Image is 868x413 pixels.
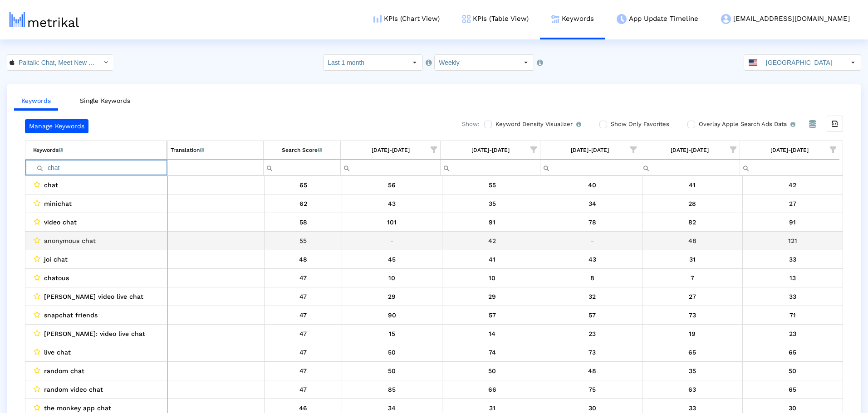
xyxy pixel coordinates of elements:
div: 7/26/25 [545,235,639,247]
div: Search Score [282,144,322,156]
span: snapchat friends [44,309,98,321]
span: random chat [44,365,84,377]
input: Filter cell [33,160,167,175]
span: Show filter options for column '07/13/25-07/19/25' [530,146,537,153]
div: 7/12/25 [345,346,439,358]
div: 7/26/25 [545,253,639,265]
img: keywords.png [551,15,559,23]
div: 7/19/25 [446,272,539,284]
div: 7/26/25 [545,272,639,284]
div: 7/19/25 [446,253,539,265]
a: Single Keywords [73,92,137,109]
div: 7/19/25 [446,198,539,209]
div: 8/9/25 [746,198,839,209]
td: Column Keyword [25,141,167,160]
div: 7/19/25 [446,384,539,395]
div: 7/26/25 [545,365,639,377]
div: 7/19/25 [446,346,539,358]
div: 65 [268,179,338,191]
div: [DATE]-[DATE] [571,144,609,156]
a: Manage Keywords [25,119,88,133]
td: Column 08/03/25-08/09/25 [740,141,839,160]
div: [DATE]-[DATE] [471,144,510,156]
div: 7/26/25 [545,198,639,209]
div: 8/2/25 [646,198,739,209]
div: 47 [268,384,338,395]
div: 8/2/25 [646,384,739,395]
div: 48 [268,253,338,265]
input: Filter cell [264,160,340,175]
td: Filter cell [25,160,167,175]
div: 8/9/25 [746,235,839,247]
td: Column 07/20/25-07/26/25 [540,141,640,160]
div: 7/26/25 [545,216,639,228]
span: [PERSON_NAME] video live chat [44,291,143,302]
td: Filter cell [740,160,839,175]
div: 8/9/25 [746,365,839,377]
div: 58 [268,216,338,228]
input: Filter cell [167,160,263,175]
div: 47 [268,272,338,284]
div: 8/2/25 [646,253,739,265]
div: 8/9/25 [746,384,839,395]
div: 7/12/25 [345,384,439,395]
div: 7/26/25 [545,179,639,191]
input: Filter cell [640,160,740,175]
div: 7/12/25 [345,309,439,321]
div: 7/19/25 [446,291,539,302]
span: chatous [44,272,69,284]
label: Show Only Favorites [608,119,669,129]
td: Column 07/06/25-07/12/25 [341,141,441,160]
div: Select [845,55,861,70]
div: [DATE]-[DATE] [770,144,809,156]
label: Keyword Density Visualizer [493,119,581,129]
div: 8/2/25 [646,291,739,302]
div: Select [407,55,422,70]
a: Keywords [14,92,58,111]
div: 7/26/25 [545,309,639,321]
div: 8/9/25 [746,179,839,191]
div: 8/9/25 [746,309,839,321]
div: Keywords [33,144,63,156]
div: 7/19/25 [446,309,539,321]
span: joi chat [44,253,68,265]
span: chat [44,179,58,191]
div: 8/2/25 [646,365,739,377]
img: kpi-table-menu-icon.png [462,15,471,23]
td: Filter cell [167,160,264,175]
div: Select [518,55,534,70]
div: 7/12/25 [345,198,439,209]
div: Translation [171,144,204,156]
div: 47 [268,309,338,321]
div: 8/2/25 [646,346,739,358]
div: 47 [268,346,338,358]
td: Filter cell [341,160,441,175]
div: 8/9/25 [746,216,839,228]
div: 7/26/25 [545,291,639,302]
div: 8/2/25 [646,328,739,340]
input: Filter cell [441,160,540,175]
div: 7/12/25 [345,253,439,265]
img: metrical-logo-light.png [10,12,79,27]
div: 8/2/25 [646,179,739,191]
span: Show filter options for column '07/20/25-07/26/25' [630,146,637,153]
div: 8/9/25 [746,328,839,340]
div: 7/26/25 [545,346,639,358]
div: 8/9/25 [746,272,839,284]
div: 7/26/25 [545,384,639,395]
span: Show filter options for column '07/27/25-08/02/25' [730,146,736,153]
div: 7/12/25 [345,235,439,247]
div: 8/2/25 [646,216,739,228]
div: 8/9/25 [746,346,839,358]
div: 7/12/25 [345,179,439,191]
div: 7/19/25 [446,328,539,340]
div: 7/12/25 [345,216,439,228]
div: 7/26/25 [545,328,639,340]
div: 8/9/25 [746,291,839,302]
div: Export all data [827,116,843,132]
div: 55 [268,235,338,247]
div: 7/19/25 [446,235,539,247]
div: Select [98,55,113,70]
td: Filter cell [640,160,740,175]
img: kpi-chart-menu-icon.png [373,15,382,23]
